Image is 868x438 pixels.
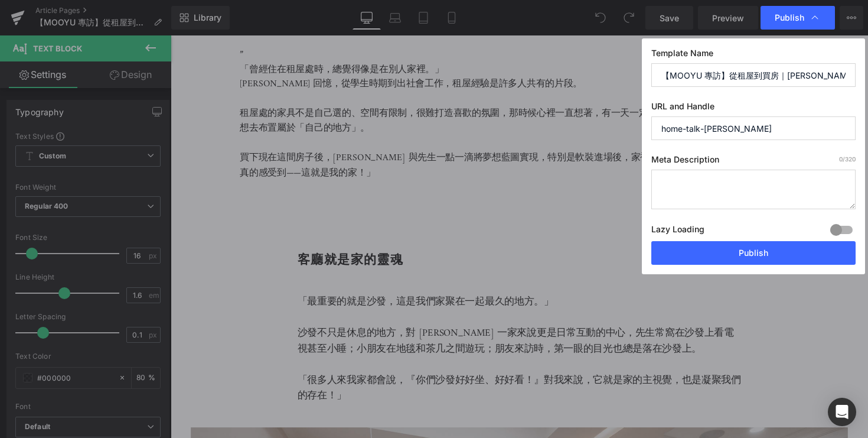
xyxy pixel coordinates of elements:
[651,222,704,241] label: Lazy Loading
[71,118,644,148] p: 買下現在這間房子後，[PERSON_NAME] 與先生一點一滴將夢想藍圖實現，特別是軟裝進場後，家裡氛圍瞬間轉變，她說：「那一刻，我真的感受到——這就是我的家！」
[130,346,585,378] p: 「很多人來我家都會說，『你們沙發好好坐、好好看！』對我來說，它就是家的主視覺，也是凝聚我們的存在！」
[775,12,804,23] span: Publish
[71,12,644,28] p: ”
[71,43,644,58] p: [PERSON_NAME] 回憶，從學生時期到出社會工作，租屋經驗是許多人共有的片段。
[651,101,856,116] label: URL and Handle
[71,28,644,43] p: 「曾經住在租屋處時，總覺得像是在別人家裡。」
[71,73,644,103] p: 租屋處的家具不是自己選的、空間有限制，很難打造喜歡的氛圍，那時候心裡一直想著，有一天一定要擁有一個屬於自己的家，能按照理想去布置屬於「自己的地方」。
[130,221,239,237] b: 客廳就是家的靈魂
[130,297,585,329] p: 沙發不只是休息的地方，對 [PERSON_NAME] 一家來說更是日常互動的中心，先生常窩在沙發上看電視甚至小睡；小朋友在地毯和茶几之間遊玩；朋友來訪時，第一眼的目光也總是落在沙發上。
[839,155,856,163] span: /320
[651,241,856,265] button: Publish
[839,155,843,163] span: 0
[828,398,856,426] div: Open Intercom Messenger
[651,154,856,170] label: Meta Description
[651,48,856,63] label: Template Name
[130,265,585,281] p: 「最重要的就是沙發，這是我們家聚在一起最久的地方。」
